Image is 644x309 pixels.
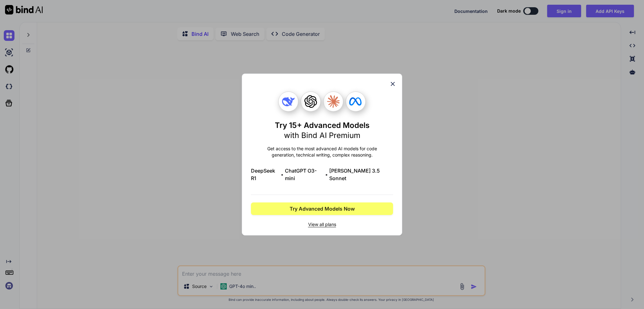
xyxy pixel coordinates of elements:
[251,146,393,158] p: Get access to the most advanced AI models for code generation, technical writing, complex reasoning.
[284,131,360,140] span: with Bind AI Premium
[251,202,393,215] button: Try Advanced Models Now
[251,221,393,228] span: View all plans
[251,167,280,182] span: DeepSeek R1
[325,171,328,178] span: •
[290,205,355,212] span: Try Advanced Models Now
[285,167,324,182] span: ChatGPT O3-mini
[282,95,295,108] img: Deepseek
[275,120,369,141] h1: Try 15+ Advanced Models
[329,167,393,182] span: [PERSON_NAME] 3.5 Sonnet
[281,171,284,178] span: •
